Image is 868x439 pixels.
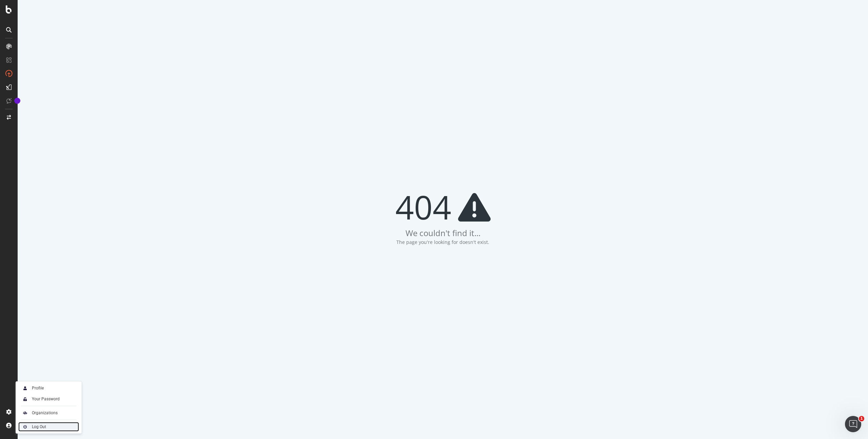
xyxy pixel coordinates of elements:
a: Profile [18,383,79,393]
div: Tooltip anchor [14,98,20,104]
div: The page you're looking for doesn't exist. [396,239,489,246]
a: Log Out [18,422,79,432]
img: tUVSALn78D46LlpAY8klYZqgKwTuBm2K29c6p1XQNDCsM0DgKSSoAXXevcAwljcHBINEg0LrUEktgcYYD5sVUphq1JigPmkfB... [21,395,29,403]
div: We couldn't find it... [406,227,480,239]
div: Log Out [32,424,46,430]
span: 1 [859,416,864,421]
div: Organizations [32,410,58,416]
a: Your Password [18,394,79,404]
a: Organizations [18,408,79,418]
img: Xx2yTbCeVcdxHMdxHOc+8gctb42vCocUYgAAAABJRU5ErkJggg== [21,384,29,392]
div: Your Password [32,396,60,402]
img: prfnF3csMXgAAAABJRU5ErkJggg== [21,423,29,431]
div: 404 [395,190,491,224]
img: AtrBVVRoAgWaAAAAAElFTkSuQmCC [21,409,29,417]
div: Profile [32,385,44,391]
iframe: Intercom live chat [845,416,861,432]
